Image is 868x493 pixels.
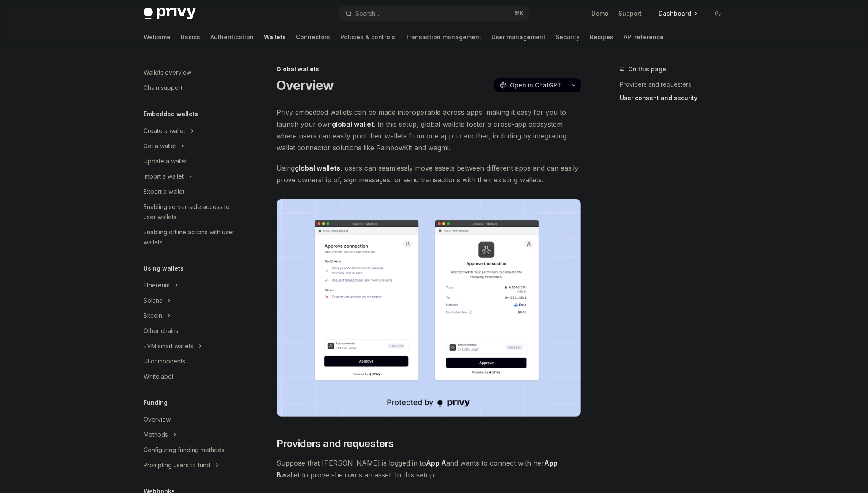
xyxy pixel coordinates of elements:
a: Recipes [590,27,613,47]
button: Open search [339,6,529,21]
a: Welcome [144,27,171,47]
h1: Overview [277,78,334,93]
span: ⌘ K [515,10,524,17]
a: Providers and requesters [620,78,731,91]
a: Dashboard [652,7,704,20]
h5: Using wallets [144,263,184,274]
a: Demo [591,9,608,18]
div: Ethereum [144,280,170,290]
a: User consent and security [620,91,731,105]
span: Suppose that [PERSON_NAME] is logged in to and wants to connect with her wallet to prove she owns... [277,457,581,481]
div: Wallets overview [144,68,191,78]
div: Bitcoin [144,311,162,321]
button: Toggle dark mode [711,7,724,20]
div: UI components [144,356,185,366]
a: Other chains [137,323,245,339]
a: Configuring funding methods [137,442,245,458]
div: Search... [355,8,379,19]
div: Global wallets [277,65,581,73]
div: Prompting users to fund [144,460,210,470]
a: Policies & controls [340,27,395,47]
button: Toggle EVM smart wallets section [137,339,245,354]
a: Basics [181,27,200,47]
strong: App A [426,459,446,467]
a: Update a wallet [137,154,245,169]
button: Open in ChatGPT [494,78,567,92]
div: Create a wallet [144,126,185,136]
div: Import a wallet [144,171,184,181]
button: Toggle Prompting users to fund section [137,458,245,473]
span: Providers and requesters [277,437,394,450]
a: Transaction management [405,27,481,47]
a: Support [618,9,642,18]
a: Authentication [210,27,254,47]
a: Enabling server-side access to user wallets [137,199,245,225]
div: Configuring funding methods [144,445,225,455]
span: Using , users can seamlessly move assets between different apps and can easily prove ownership of... [277,162,581,186]
div: Chain support [144,83,182,93]
span: Privy embedded wallets can be made interoperable across apps, making it easy for you to launch yo... [277,106,581,154]
h5: Embedded wallets [144,109,198,119]
strong: global wallets [295,164,340,172]
span: Open in ChatGPT [510,81,561,89]
div: Overview [144,414,171,425]
a: Wallets [264,27,286,47]
img: images/Crossapp.png [277,199,581,417]
a: Export a wallet [137,184,245,199]
div: Get a wallet [144,141,176,151]
a: API reference [624,27,664,47]
button: Toggle Create a wallet section [137,123,245,138]
a: Connectors [296,27,330,47]
button: Toggle Methods section [137,427,245,442]
button: Toggle Ethereum section [137,278,245,293]
a: User management [491,27,545,47]
span: On this page [628,64,666,74]
div: Methods [144,430,168,440]
div: Export a wallet [144,187,184,197]
a: Wallets overview [137,65,245,80]
strong: global wallet [332,120,374,128]
a: UI components [137,354,245,369]
a: Overview [137,412,245,427]
div: Update a wallet [144,156,187,166]
button: Toggle Bitcoin section [137,308,245,323]
div: Enabling server-side access to user wallets [144,202,240,222]
div: Whitelabel [144,371,173,382]
div: Enabling offline actions with user wallets [144,227,240,247]
a: Enabling offline actions with user wallets [137,225,245,250]
a: Chain support [137,80,245,95]
a: Whitelabel [137,369,245,384]
button: Toggle Get a wallet section [137,138,245,154]
span: Dashboard [659,9,691,18]
button: Toggle Solana section [137,293,245,308]
a: Security [556,27,580,47]
div: EVM smart wallets [144,341,193,351]
div: Solana [144,295,163,306]
h5: Funding [144,398,168,408]
button: Toggle Import a wallet section [137,169,245,184]
img: dark logo [144,8,196,19]
div: Other chains [144,326,179,336]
